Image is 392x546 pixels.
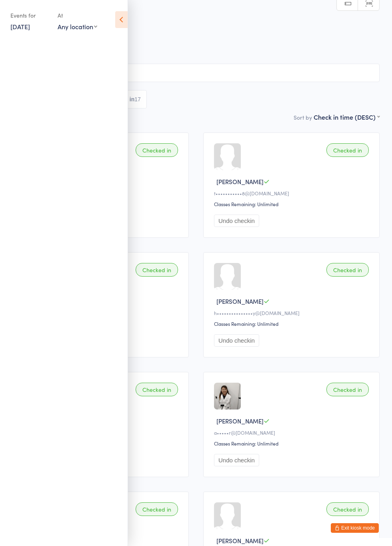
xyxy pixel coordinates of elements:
div: Classes Remaining: Unlimited [214,320,371,327]
span: SANUK COACH [12,36,367,44]
div: Checked in [136,502,178,516]
button: Exit kiosk mode [331,523,379,533]
span: [STREET_ADDRESS] [12,44,380,52]
input: Search [12,64,380,82]
button: Undo checkin [214,334,259,347]
div: Checked in [136,263,178,277]
div: Any location [58,22,97,31]
div: Checked in [136,143,178,157]
div: Checked in [326,263,369,277]
a: [DATE] [10,22,30,31]
div: Checked in [136,383,178,396]
label: Sort by [294,113,312,121]
span: [DATE] 5:00pm [12,28,367,36]
div: t•••••••••••8@[DOMAIN_NAME] [214,190,371,197]
div: Classes Remaining: Unlimited [214,201,371,207]
button: Undo checkin [214,215,259,227]
div: Checked in [326,502,369,516]
div: 17 [134,96,141,102]
div: Classes Remaining: Unlimited [214,440,371,447]
div: a•••••r@[DOMAIN_NAME] [214,429,371,436]
div: Checked in [326,383,369,396]
h2: KIDS CLASS - Check-in [12,11,380,24]
img: image1757920303.png [214,383,241,409]
button: Undo checkin [214,454,259,466]
span: [PERSON_NAME] [216,297,264,305]
span: [PERSON_NAME] [216,417,264,425]
div: Checked in [326,143,369,157]
span: [PERSON_NAME] [216,177,264,186]
div: Check in time (DESC) [314,112,380,121]
div: h•••••••••••••••y@[DOMAIN_NAME] [214,309,371,316]
span: [PERSON_NAME] [216,536,264,545]
div: At [58,9,97,22]
div: Events for [10,9,50,22]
